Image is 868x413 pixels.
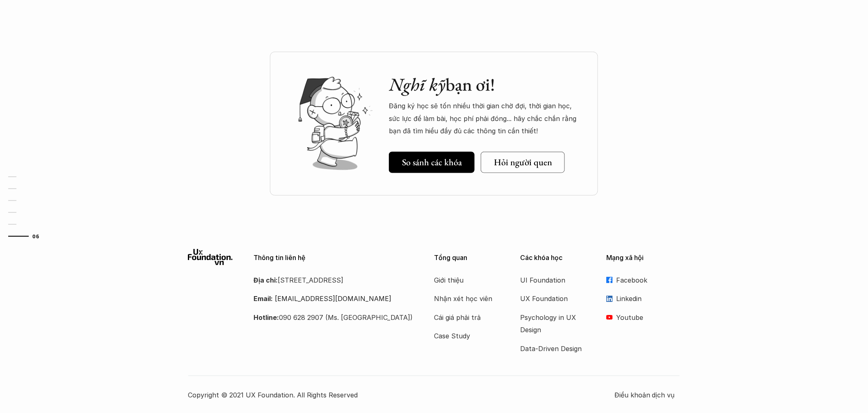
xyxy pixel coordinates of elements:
[188,389,614,401] p: Copyright © 2021 UX Foundation. All Rights Reserved
[520,254,594,262] p: Các khóa học
[389,152,475,173] a: So sánh các khóa
[606,311,680,324] a: Youtube
[254,294,273,303] strong: Email:
[254,254,413,262] p: Thông tin liên hệ
[616,274,680,286] p: Facebook
[606,274,680,286] a: Facebook
[254,311,413,324] p: 090 628 2907 (Ms. [GEOGRAPHIC_DATA])
[520,342,586,355] a: Data-Driven Design
[494,157,552,168] h5: Hỏi người quen
[434,292,500,305] a: Nhận xét học viên
[616,292,680,305] p: Linkedin
[434,274,500,286] a: Giới thiệu
[389,100,582,137] p: Đăng ký học sẽ tốn nhiều thời gian chờ đợi, thời gian học, sức lực để làm bài, học phí phải đóng....
[520,274,586,286] a: UI Foundation
[254,313,279,322] strong: Hotline:
[32,233,39,239] strong: 06
[434,311,500,324] a: Cái giá phải trả
[606,254,680,262] p: Mạng xã hội
[606,292,680,305] a: Linkedin
[520,311,586,336] a: Psychology in UX Design
[481,152,565,173] a: Hỏi người quen
[434,254,508,262] p: Tổng quan
[389,74,582,96] h2: bạn ơi!
[254,274,413,286] p: [STREET_ADDRESS]
[402,157,462,168] h5: So sánh các khóa
[434,330,500,342] a: Case Study
[520,292,586,305] a: UX Foundation
[616,311,680,324] p: Youtube
[614,389,680,401] a: Điều khoản dịch vụ
[389,73,445,96] em: Nghĩ kỹ
[8,231,47,241] a: 06
[275,294,391,303] a: [EMAIL_ADDRESS][DOMAIN_NAME]
[254,276,278,284] strong: Địa chỉ:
